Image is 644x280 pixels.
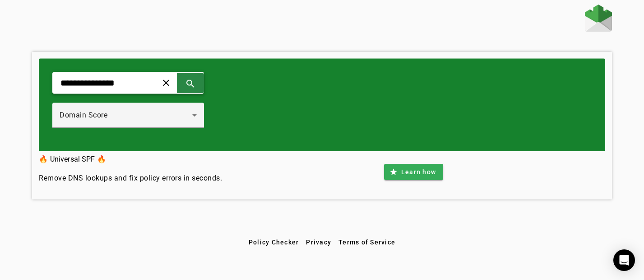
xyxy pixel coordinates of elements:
[39,153,222,166] h3: 🔥 Universal SPF 🔥
[585,5,612,34] a: Home
[39,173,222,184] h4: Remove DNS lookups and fix policy errors in seconds.
[401,167,436,176] span: Learn how
[302,234,335,250] button: Privacy
[585,5,612,32] img: Fraudmarc Logo
[306,239,331,246] span: Privacy
[245,234,303,250] button: Policy Checker
[60,111,107,119] span: Domain Score
[335,234,399,250] button: Terms of Service
[338,239,395,246] span: Terms of Service
[613,249,635,271] div: Open Intercom Messenger
[249,239,299,246] span: Policy Checker
[384,164,443,180] button: Learn how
